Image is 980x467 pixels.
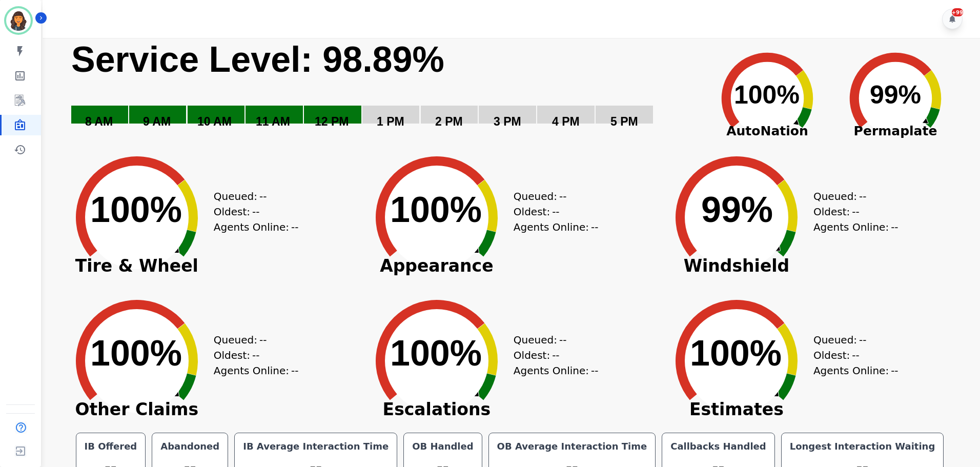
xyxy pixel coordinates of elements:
span: -- [291,363,298,378]
div: OB Average Interaction Time [495,439,649,454]
span: -- [891,219,898,235]
text: 100% [390,190,482,230]
div: IB Offered [83,439,139,454]
span: -- [852,348,859,363]
span: -- [252,348,259,363]
span: Permaplate [831,121,959,141]
div: Oldest: [514,348,590,363]
div: Agents Online: [514,363,601,378]
span: -- [291,219,298,235]
div: Oldest: [813,204,890,219]
span: -- [259,332,267,348]
span: Other Claims [60,404,214,415]
text: 100% [734,80,800,109]
text: 12 PM [315,115,349,128]
div: Queued: [214,189,291,204]
div: Agents Online: [214,363,301,378]
div: Agents Online: [514,219,601,235]
span: -- [891,363,898,378]
div: +99 [952,8,963,16]
span: Appearance [360,261,514,271]
span: -- [552,204,559,219]
div: Agents Online: [813,363,901,378]
span: -- [852,204,859,219]
span: -- [859,189,866,204]
text: 1 PM [377,115,404,128]
span: Tire & Wheel [60,261,214,271]
div: Agents Online: [214,219,301,235]
img: Bordered avatar [6,8,31,33]
text: 3 PM [494,115,521,128]
div: Callbacks Handled [668,439,768,454]
text: 2 PM [435,115,463,128]
div: OB Handled [410,439,475,454]
text: 100% [690,333,782,373]
div: Agents Online: [813,219,901,235]
div: Oldest: [214,348,291,363]
text: 100% [90,333,182,373]
div: Abandoned [158,439,221,454]
div: Queued: [813,332,890,348]
span: Windshield [660,261,813,271]
text: 99% [870,80,921,109]
text: 5 PM [610,115,638,128]
div: Longest Interaction Waiting [788,439,937,454]
text: 100% [90,190,182,230]
div: Queued: [813,189,890,204]
text: 4 PM [552,115,580,128]
text: 8 AM [85,115,113,128]
svg: Service Level: 0% [70,38,701,143]
div: Oldest: [214,204,291,219]
span: Escalations [360,404,514,415]
span: -- [591,363,598,378]
span: -- [559,332,566,348]
span: -- [552,348,559,363]
span: Estimates [660,404,813,415]
span: AutoNation [703,121,831,141]
text: 99% [701,190,773,230]
div: Queued: [514,189,590,204]
div: Oldest: [813,348,890,363]
span: -- [859,332,866,348]
text: Service Level: 98.89% [71,39,444,79]
text: 11 AM [256,115,290,128]
span: -- [252,204,259,219]
div: Queued: [514,332,590,348]
div: Queued: [214,332,291,348]
text: 9 AM [143,115,171,128]
span: -- [259,189,267,204]
span: -- [559,189,566,204]
div: Oldest: [514,204,590,219]
div: IB Average Interaction Time [241,439,391,454]
span: -- [591,219,598,235]
text: 100% [390,333,482,373]
text: 10 AM [197,115,232,128]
